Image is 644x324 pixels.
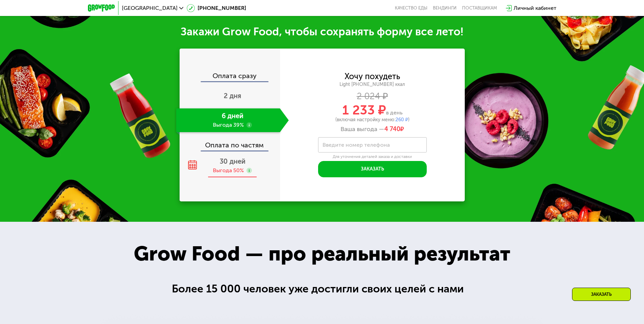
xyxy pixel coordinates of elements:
[280,93,465,100] div: 2 024 ₽
[514,4,556,12] div: Личный кабинет
[395,117,408,123] span: 260 ₽
[224,92,241,100] span: 2 дня
[213,167,244,174] div: Выгода 50%
[323,143,390,147] label: Введите номер телефона
[280,126,465,133] div: Ваша выгода —
[180,72,280,81] div: Оплата сразу
[395,5,427,11] a: Качество еды
[119,238,525,269] div: Grow Food — про реальный результат
[384,125,400,133] span: 4 740
[342,102,386,118] span: 1 233 ₽
[433,5,457,11] a: Вендинги
[386,109,403,116] span: в день
[180,135,280,150] div: Оплата по частям
[384,126,404,133] span: ₽
[187,4,246,12] a: [PHONE_NUMBER]
[318,161,427,177] button: Заказать
[220,157,245,165] span: 30 дней
[318,154,427,160] div: Для уточнения деталей заказа и доставки
[345,73,400,80] div: Хочу похудеть
[172,281,472,297] div: Более 15 000 человек уже достигли своих целей с нами
[462,5,497,11] div: поставщикам
[122,5,178,11] span: [GEOGRAPHIC_DATA]
[572,288,631,301] div: Заказать
[280,118,465,122] div: (включая настройку меню: )
[280,82,465,88] div: Light [PHONE_NUMBER] ккал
